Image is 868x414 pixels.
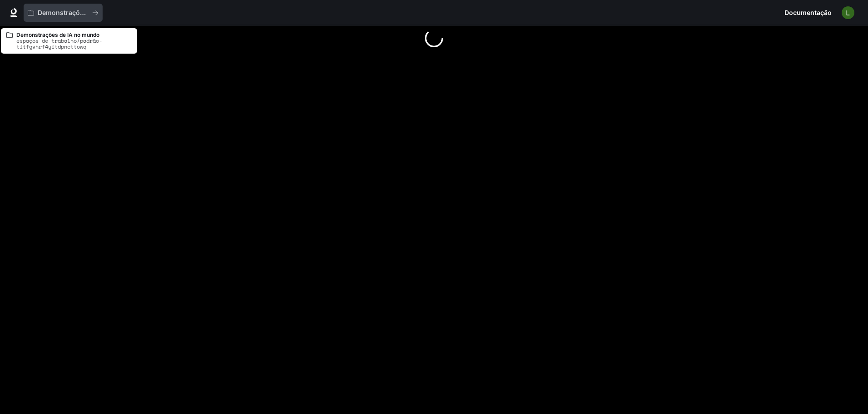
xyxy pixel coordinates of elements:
button: Todos os espaços de trabalho [24,4,103,22]
font: Documentação [784,9,832,16]
button: Avatar do usuário [839,4,857,22]
a: Documentação [781,4,835,22]
font: Demonstrações de IA no mundo [16,31,99,38]
font: Demonstrações de IA no mundo [38,9,139,16]
font: espaços de trabalho/padrão-titfgvhrf4yitdpncttowq [16,37,102,50]
img: Avatar do usuário [842,6,854,19]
